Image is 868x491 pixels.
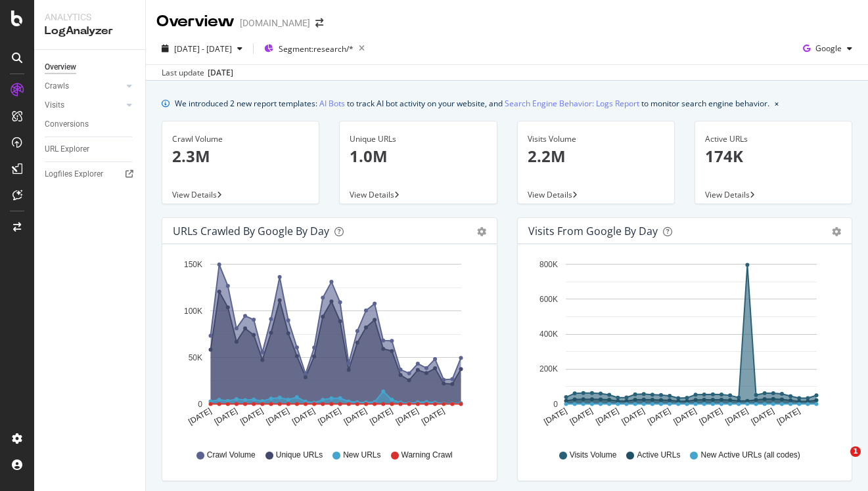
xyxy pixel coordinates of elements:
p: 2.2M [528,145,664,167]
text: [DATE] [620,406,646,427]
span: Segment: research/* [279,43,354,54]
span: Crawl Volume [207,450,256,461]
text: [DATE] [316,406,342,427]
span: New URLs [343,450,380,461]
div: Crawl Volume [172,133,309,145]
text: 0 [553,400,558,409]
svg: A chart. [528,255,842,437]
div: Last update [162,67,233,79]
span: 1 [850,446,861,457]
button: [DATE] - [DATE] [156,38,248,59]
text: 150K [184,260,202,269]
a: Conversions [45,117,136,131]
span: Google [815,43,842,54]
span: Warning Crawl [401,450,453,461]
button: Segment:research/* [259,38,370,59]
span: Active URLs [637,450,680,461]
iframe: Intercom live chat [823,446,855,478]
text: [DATE] [368,406,394,427]
a: Logfiles Explorer [45,167,136,181]
text: 0 [198,400,202,409]
span: View Details [172,189,217,200]
text: [DATE] [265,406,291,427]
div: Crawls [45,79,69,93]
div: Analytics [45,11,135,24]
span: [DATE] - [DATE] [174,43,232,54]
text: 100K [184,307,202,316]
text: [DATE] [723,406,750,427]
text: [DATE] [342,406,369,427]
div: We introduced 2 new report templates: to track AI bot activity on your website, and to monitor se... [175,96,769,110]
div: [DATE] [208,67,233,79]
a: URL Explorer [45,142,136,156]
text: [DATE] [420,406,446,427]
p: 2.3M [172,145,309,167]
text: 800K [539,260,557,269]
div: [DOMAIN_NAME] [240,16,310,30]
a: Visits [45,98,123,112]
text: [DATE] [594,406,620,427]
text: 50K [189,353,202,362]
span: View Details [705,189,750,200]
text: [DATE] [542,406,568,427]
text: [DATE] [568,406,594,427]
text: 200K [539,365,557,374]
text: [DATE] [239,406,265,427]
p: 1.0M [350,145,486,167]
text: [DATE] [646,406,672,427]
text: 400K [539,330,557,339]
span: New Active URLs (all codes) [700,450,800,461]
span: View Details [350,189,394,200]
div: Overview [156,11,235,33]
div: gear [832,227,841,236]
div: Visits from Google by day [528,224,658,238]
text: [DATE] [187,406,213,427]
a: Crawls [45,79,123,93]
span: View Details [528,189,572,200]
span: Unique URLs [276,450,323,461]
a: AI Bots [319,96,345,110]
div: LogAnalyzer [45,24,135,39]
div: URL Explorer [45,142,89,156]
div: Active URLs [705,133,842,145]
span: Visits Volume [570,450,617,461]
text: [DATE] [775,406,802,427]
div: Conversions [45,117,89,131]
div: info banner [162,96,852,110]
div: gear [477,227,486,236]
text: [DATE] [290,406,317,427]
text: [DATE] [394,406,421,427]
text: [DATE] [672,406,698,427]
text: [DATE] [213,406,239,427]
svg: A chart. [173,255,486,437]
p: 174K [705,145,842,167]
text: [DATE] [697,406,723,427]
a: Overview [45,60,136,74]
button: Google [798,38,857,59]
a: Search Engine Behavior: Logs Report [505,96,639,110]
text: [DATE] [749,406,775,427]
div: Logfiles Explorer [45,167,103,181]
div: arrow-right-arrow-left [315,18,323,28]
div: Visits [45,98,64,112]
div: Unique URLs [350,133,486,145]
div: URLs Crawled by Google by day [173,224,329,238]
button: close banner [771,94,782,113]
text: 600K [539,295,557,304]
div: Visits Volume [528,133,664,145]
div: Overview [45,60,76,74]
